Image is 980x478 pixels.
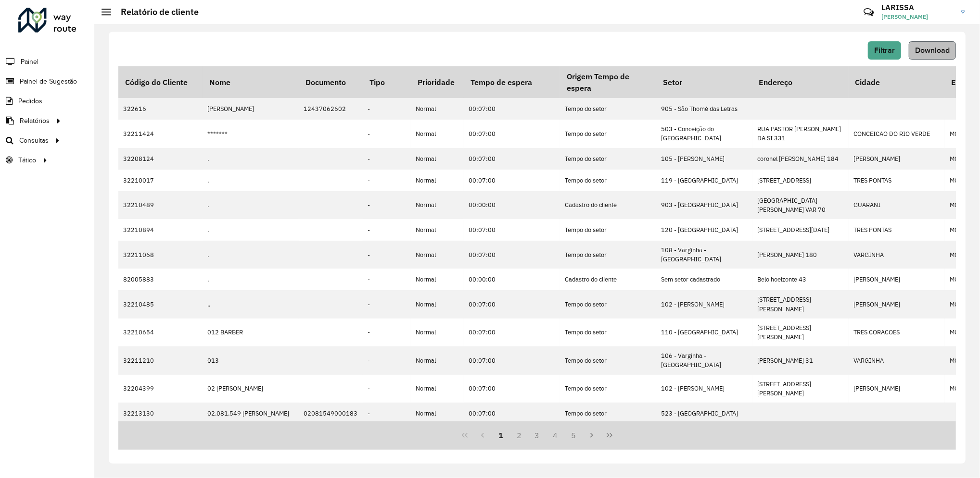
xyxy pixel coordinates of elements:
td: [STREET_ADDRESS] [752,170,849,191]
span: Download [915,46,950,54]
td: - [363,191,411,219]
span: Tático [18,155,36,165]
td: Normal [411,319,464,346]
th: Prioridade [411,66,464,98]
td: Tempo do setor [560,290,656,318]
th: Setor [656,66,752,98]
td: 905 - São Thomé das Letras [656,98,752,120]
td: 503 - Conceição do [GEOGRAPHIC_DATA] [656,120,752,147]
td: 00:07:00 [464,346,560,374]
span: Painel de Sugestão [20,76,77,86]
td: 903 - [GEOGRAPHIC_DATA] [656,191,752,219]
td: VARGINHA [849,241,945,269]
td: 523 - [GEOGRAPHIC_DATA] [656,403,752,424]
td: 02.081.549 [PERSON_NAME] [203,403,299,424]
td: [GEOGRAPHIC_DATA][PERSON_NAME] VAR 70 [752,191,849,219]
td: 105 - [PERSON_NAME] [656,148,752,170]
td: [STREET_ADDRESS][PERSON_NAME] [752,375,849,403]
td: - [363,148,411,170]
td: Sem setor cadastrado [656,269,752,290]
td: [STREET_ADDRESS][PERSON_NAME] [752,319,849,346]
td: Tempo do setor [560,319,656,346]
td: 102 - [PERSON_NAME] [656,375,752,403]
td: 32213130 [118,403,203,424]
button: Last Page [600,426,619,444]
td: Cadastro do cliente [560,269,656,290]
td: Normal [411,269,464,290]
td: Normal [411,170,464,191]
td: 102 - [PERSON_NAME] [656,290,752,318]
td: Tempo do setor [560,98,656,120]
td: Tempo do setor [560,170,656,191]
td: . [203,219,299,241]
td: RUA PASTOR [PERSON_NAME] DA SI 331 [752,120,849,147]
td: Normal [411,241,464,269]
td: 012 BARBER [203,319,299,346]
td: . [203,241,299,269]
th: Endereço [752,66,849,98]
td: - [363,319,411,346]
td: 00:07:00 [464,148,560,170]
td: Normal [411,98,464,120]
td: 32211424 [118,120,203,147]
td: - [363,403,411,424]
td: 32210017 [118,170,203,191]
td: 32210654 [118,319,203,346]
td: [PERSON_NAME] [849,269,945,290]
td: [PERSON_NAME] [203,98,299,120]
td: 322616 [118,98,203,120]
th: Código do Cliente [118,66,203,98]
span: Consultas [19,135,49,146]
td: coronel [PERSON_NAME] 184 [752,148,849,170]
td: 32210489 [118,191,203,219]
td: 32208124 [118,148,203,170]
td: Tempo do setor [560,120,656,147]
td: 00:07:00 [464,403,560,424]
th: Documento [299,66,363,98]
td: 110 - [GEOGRAPHIC_DATA] [656,319,752,346]
td: 00:07:00 [464,219,560,241]
td: Tempo do setor [560,403,656,424]
td: GUARANI [849,191,945,219]
button: 5 [564,426,583,444]
td: 00:07:00 [464,98,560,120]
td: 32204399 [118,375,203,403]
td: 82005883 [118,269,203,290]
th: Cidade [849,66,945,98]
td: . [203,191,299,219]
td: 00:07:00 [464,319,560,346]
td: 00:00:00 [464,269,560,290]
td: 32211068 [118,241,203,269]
td: [PERSON_NAME] [849,290,945,318]
td: Tempo do setor [560,346,656,374]
td: Belo hoeizonte 43 [752,269,849,290]
td: 120 - [GEOGRAPHIC_DATA] [656,219,752,241]
td: 119 - [GEOGRAPHIC_DATA] [656,170,752,191]
a: Contato Rápido [858,2,879,23]
td: VARGINHA [849,346,945,374]
td: - [363,269,411,290]
td: [PERSON_NAME] [849,375,945,403]
td: Normal [411,219,464,241]
td: - [363,290,411,318]
th: Nome [203,66,299,98]
td: Normal [411,191,464,219]
td: - [363,120,411,147]
td: 00:07:00 [464,170,560,191]
td: 32211210 [118,346,203,374]
td: Tempo do setor [560,241,656,269]
td: 108 - Varginha - [GEOGRAPHIC_DATA] [656,241,752,269]
td: Normal [411,346,464,374]
td: [PERSON_NAME] 31 [752,346,849,374]
td: Cadastro do cliente [560,191,656,219]
td: 00:07:00 [464,120,560,147]
span: Painel [21,57,38,67]
td: TRES CORACOES [849,319,945,346]
td: 32210485 [118,290,203,318]
td: CONCEICAO DO RIO VERDE [849,120,945,147]
td: 02 [PERSON_NAME] [203,375,299,403]
td: 00:07:00 [464,290,560,318]
button: Download [909,41,956,60]
th: Tempo de espera [464,66,560,98]
td: [PERSON_NAME] 180 [752,241,849,269]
